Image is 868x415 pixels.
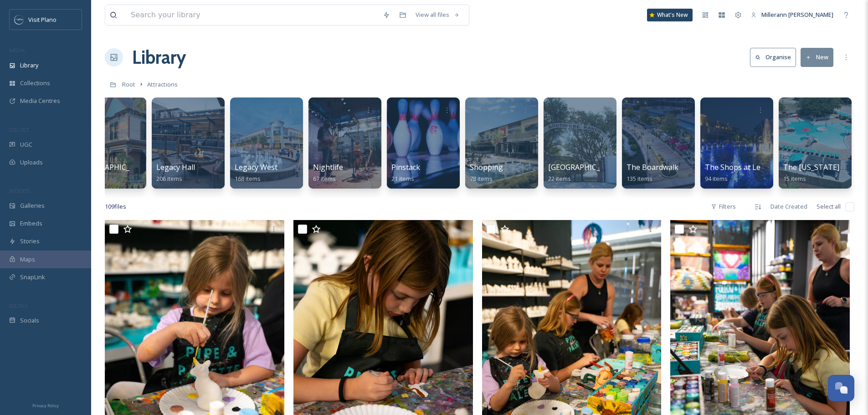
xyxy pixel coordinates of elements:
[20,255,35,264] span: Maps
[235,174,261,183] span: 168 items
[78,162,151,172] span: [GEOGRAPHIC_DATA]
[20,79,50,87] span: Collections
[391,163,420,183] a: Pinstack21 items
[548,163,621,183] a: [GEOGRAPHIC_DATA]22 items
[105,202,126,211] span: 109 file s
[156,162,195,172] span: Legacy Hall
[147,79,178,90] a: Attractions
[705,162,776,172] span: The Shops at Legacy
[20,140,32,149] span: UGC
[391,174,414,183] span: 21 items
[746,6,838,24] a: Millerann [PERSON_NAME]
[156,163,195,183] a: Legacy Hall206 items
[705,174,728,183] span: 94 items
[548,162,621,172] span: [GEOGRAPHIC_DATA]
[627,162,762,172] span: The Boardwalk at [GEOGRAPHIC_DATA]
[750,48,796,67] button: Organise
[783,162,857,172] span: The [US_STATE] Pool
[470,163,503,183] a: Shopping78 items
[32,403,59,409] span: Privacy Policy
[783,163,857,183] a: The [US_STATE] Pool15 items
[313,162,343,172] span: Nightlife
[705,163,776,183] a: The Shops at Legacy94 items
[801,48,833,67] button: New
[132,44,186,71] a: Library
[235,163,277,183] a: Legacy West168 items
[156,174,182,183] span: 206 items
[647,9,693,21] a: What's New
[126,5,378,25] input: Search your library
[20,97,60,105] span: Media Centres
[147,80,178,88] span: Attractions
[817,202,841,211] span: Select all
[766,198,812,215] div: Date Created
[391,162,420,172] span: Pinstack
[20,219,42,228] span: Embeds
[78,163,151,183] a: [GEOGRAPHIC_DATA]
[9,47,25,54] span: MEDIA
[20,316,39,325] span: Socials
[28,15,56,24] span: Visit Plano
[20,273,45,282] span: SnapLink
[750,48,801,67] a: Organise
[548,174,571,183] span: 22 items
[627,163,762,183] a: The Boardwalk at [GEOGRAPHIC_DATA]135 items
[235,162,277,172] span: Legacy West
[20,237,40,246] span: Stories
[9,187,30,194] span: WIDGETS
[20,158,43,167] span: Uploads
[9,302,27,309] span: SOCIALS
[783,174,806,183] span: 15 items
[313,174,336,183] span: 67 items
[9,126,29,133] span: COLLECT
[15,15,24,24] img: images.jpeg
[627,174,652,183] span: 135 items
[828,375,854,401] button: Open Chat
[122,80,135,88] span: Root
[411,6,464,24] a: View all files
[706,198,740,215] div: Filters
[32,400,59,410] a: Privacy Policy
[122,79,135,90] a: Root
[761,10,833,19] span: Millerann [PERSON_NAME]
[20,201,45,210] span: Galleries
[20,61,38,70] span: Library
[313,163,343,183] a: Nightlife67 items
[470,162,503,172] span: Shopping
[470,174,493,183] span: 78 items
